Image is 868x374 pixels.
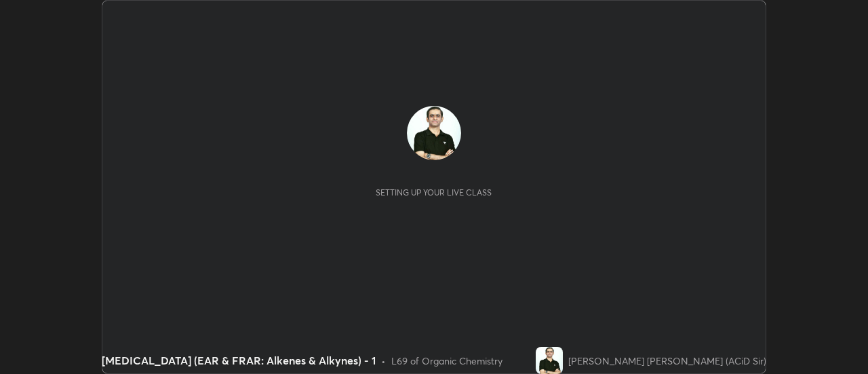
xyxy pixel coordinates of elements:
[568,354,766,368] div: [PERSON_NAME] [PERSON_NAME] (ACiD Sir)
[102,352,376,369] div: [MEDICAL_DATA] (EAR & FRAR: Alkenes & Alkynes) - 1
[381,354,386,368] div: •
[536,347,563,374] img: 8523a2eda3b74f73a6399eed6244a16b.jpg
[376,187,492,198] div: Setting up your live class
[407,106,461,160] img: 8523a2eda3b74f73a6399eed6244a16b.jpg
[391,354,502,368] div: L69 of Organic Chemistry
